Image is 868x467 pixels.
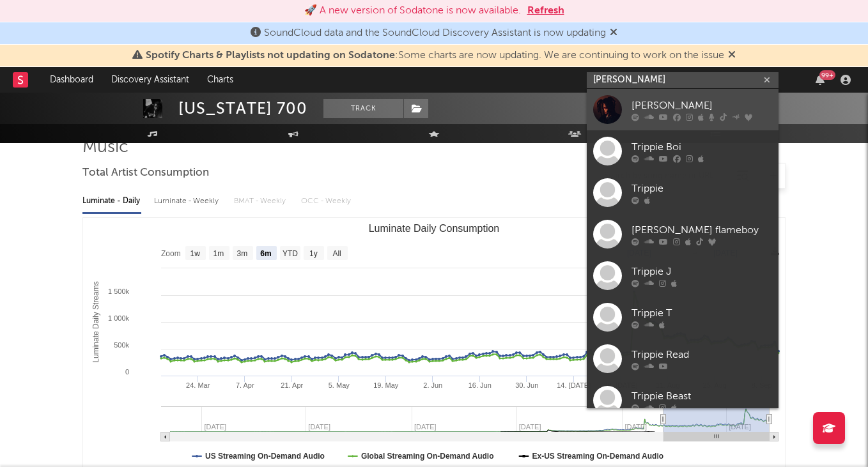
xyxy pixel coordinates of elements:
a: Trippie Read [587,338,779,379]
a: Charts [198,67,242,93]
a: Trippie [587,172,779,213]
a: Trippie J [587,255,779,296]
text: Luminate Daily Streams [91,281,100,362]
div: Trippie Read [632,347,772,362]
text: 1w [190,249,201,258]
text: US Streaming On-Demand Audio [205,452,325,461]
input: Search for artists [587,72,779,88]
span: Music [82,140,128,155]
text: 5. May [329,381,350,389]
span: Dismiss [728,50,736,61]
a: [PERSON_NAME] [587,89,779,130]
text: 24. Mar [186,381,210,389]
text: 1m [213,249,224,258]
a: Discovery Assistant [102,67,198,93]
div: Luminate - Daily [82,190,141,212]
span: SoundCloud data and the SoundCloud Discovery Assistant is now updating [264,28,606,38]
a: Trippie T [587,296,779,338]
text: 7. Apr [236,381,254,389]
text: 1y [309,249,318,258]
a: Dashboard [41,67,102,93]
div: Trippie [632,181,772,196]
text: 1 500k [108,287,130,295]
div: 99 + [819,70,835,80]
div: Trippie Boi [632,139,772,155]
div: [PERSON_NAME] [632,98,772,113]
text: YTD [283,249,298,258]
span: Spotify Charts & Playlists not updating on Sodatone [146,50,395,61]
a: [PERSON_NAME] flameboy [587,213,779,255]
text: 30. Jun [515,381,538,389]
text: 2. Jun [423,381,442,389]
a: Trippie Boi [587,130,779,172]
div: [PERSON_NAME] flameboy [632,222,772,238]
span: : Some charts are now updating. We are continuing to work on the issue [146,50,724,61]
button: Refresh [527,3,564,19]
text: 3m [237,249,248,258]
text: All [332,249,341,258]
div: Trippie T [632,305,772,321]
text: 6m [260,249,271,258]
div: Trippie Beast [632,388,772,404]
a: Trippie Beast [587,379,779,421]
div: Luminate - Weekly [154,190,221,212]
text: 500k [114,341,129,349]
text: 19. May [373,381,399,389]
div: Trippie J [632,264,772,279]
div: [US_STATE] 700 [178,99,307,118]
text: 16. Jun [469,381,492,389]
div: 🚀 A new version of Sodatone is now available. [304,3,521,19]
button: 99+ [816,75,825,85]
text: Global Streaming On-Demand Audio [361,452,494,461]
text: 14. [DATE] [557,381,591,389]
text: 0 [125,368,129,376]
text: Ex-US Streaming On-Demand Audio [532,452,664,461]
text: 21. Apr [281,381,303,389]
text: Zoom [161,249,181,258]
button: Track [323,99,403,118]
text: 1 000k [108,314,130,322]
span: Dismiss [610,28,617,38]
text: Luminate Daily Consumption [369,223,500,234]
